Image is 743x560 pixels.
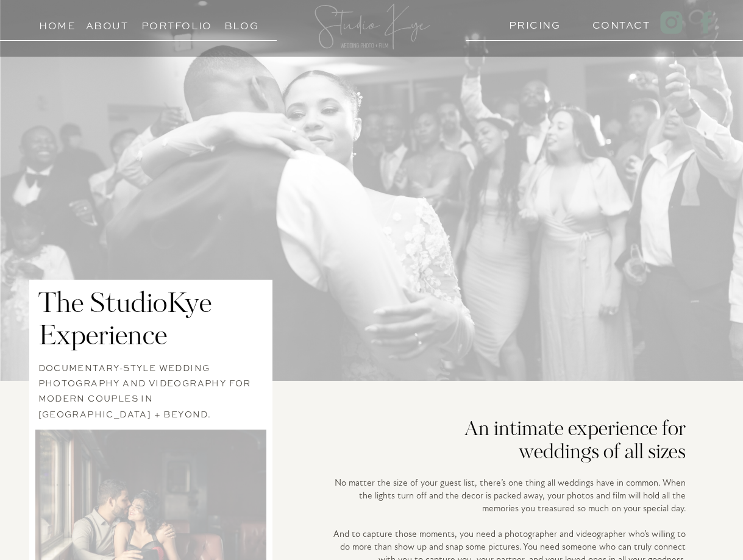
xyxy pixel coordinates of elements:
a: Contact [592,16,639,28]
h2: The StudioKye Experience [38,289,253,355]
a: About [86,17,129,29]
a: PRICING [509,16,556,28]
a: Blog [214,17,269,29]
h2: An intimate experience for weddings of all sizes [422,419,686,464]
h3: Documentary-style wedding photography and videography for modern couples in [GEOGRAPHIC_DATA] + b... [38,360,263,403]
a: Home [34,17,81,29]
a: Portfolio [141,17,197,29]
